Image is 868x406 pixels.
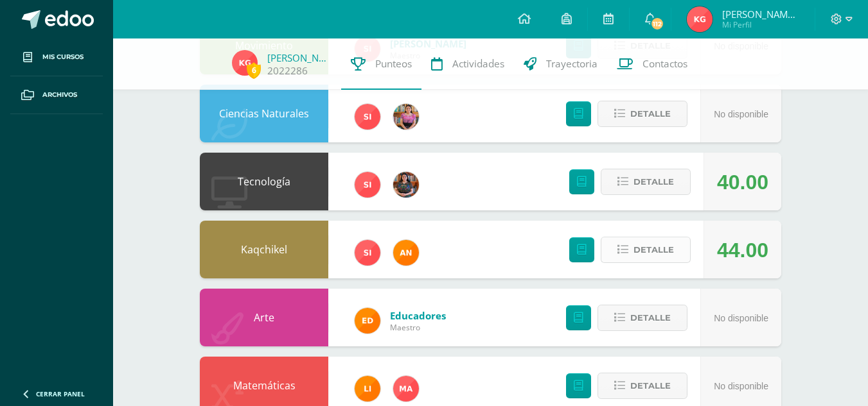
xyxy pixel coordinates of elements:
img: 1e3c7f018e896ee8adc7065031dce62a.png [355,172,380,198]
div: 40.00 [717,153,768,211]
button: Detalle [598,101,687,127]
div: Arte [200,289,328,346]
span: Contactos [642,57,687,71]
img: 780c45a7af9c983c15f2661053b4c7ff.png [687,6,713,32]
img: fc6731ddebfef4a76f049f6e852e62c4.png [393,240,419,266]
button: Detalle [601,169,691,195]
button: Detalle [598,373,687,399]
span: Detalle [633,170,674,194]
img: 780c45a7af9c983c15f2661053b4c7ff.png [232,50,258,76]
a: Punteos [341,38,421,90]
span: [PERSON_NAME] [PERSON_NAME] [722,8,799,21]
img: 777e29c093aa31b4e16d68b2ed8a8a42.png [393,376,419,402]
img: 1e3c7f018e896ee8adc7065031dce62a.png [355,104,380,130]
img: 1e3c7f018e896ee8adc7065031dce62a.png [355,240,380,266]
a: Trayectoria [514,38,607,90]
span: Cerrar panel [36,389,85,398]
img: ed927125212876238b0630303cb5fd71.png [355,308,380,334]
span: Punteos [375,57,412,71]
span: 112 [650,17,664,31]
span: No disponible [714,313,768,323]
img: e8319d1de0642b858999b202df7e829e.png [393,104,419,130]
img: d78b0415a9069934bf99e685b082ed4f.png [355,376,380,402]
span: Detalle [630,102,671,126]
span: Archivos [42,90,77,100]
div: Ciencias Naturales [200,85,328,142]
span: Maestro [390,322,446,333]
a: 2022286 [267,64,308,78]
span: Detalle [630,374,671,398]
div: 44.00 [717,221,768,279]
a: Educadores [390,309,446,322]
span: Mi Perfil [722,19,799,30]
div: Tecnología [200,153,328,210]
a: Mis cursos [10,38,103,76]
span: Detalle [633,238,674,262]
div: Kaqchikel [200,221,328,278]
span: No disponible [714,109,768,119]
span: 6 [247,62,261,78]
span: No disponible [714,381,768,391]
a: Actividades [421,38,514,90]
button: Detalle [601,237,691,263]
a: [PERSON_NAME] [267,51,332,64]
a: Archivos [10,76,103,114]
span: Actividades [452,57,504,71]
span: Detalle [630,306,671,330]
span: Mis cursos [42,52,84,62]
a: Contactos [607,38,697,90]
span: Trayectoria [546,57,598,71]
button: Detalle [598,305,687,331]
img: 60a759e8b02ec95d430434cf0c0a55c7.png [393,172,419,198]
